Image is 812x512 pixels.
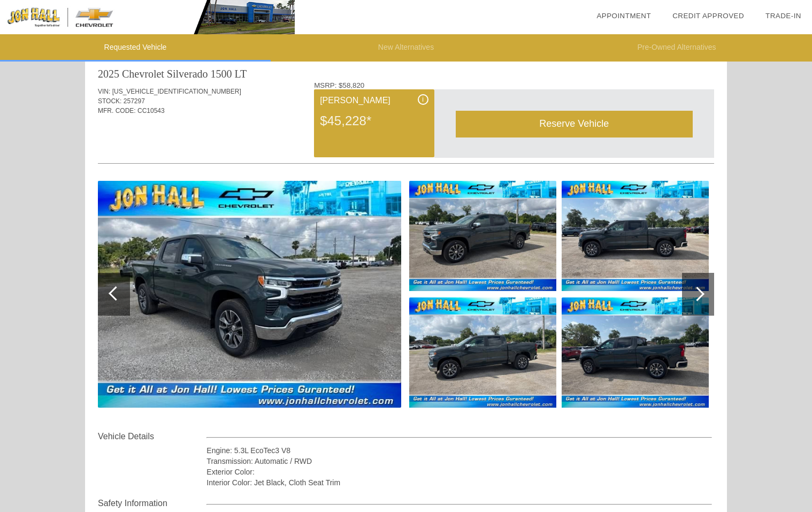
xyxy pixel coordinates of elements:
[409,297,556,408] img: 3.jpg
[235,66,247,81] div: LT
[98,97,121,105] span: STOCK:
[672,12,744,20] a: Credit Approved
[98,430,206,443] div: Vehicle Details
[98,88,110,95] span: VIN:
[206,456,712,467] div: Transmission: Automatic / RWD
[98,497,206,510] div: Safety Information
[562,297,709,408] img: 5.jpg
[314,81,714,89] div: MSRP: $58,820
[456,111,693,137] div: Reserve Vehicle
[137,107,165,114] span: CC10543
[124,97,145,105] span: 257297
[271,34,541,62] li: New Alternatives
[98,132,714,149] div: Quoted on [DATE] 10:31:31 AM
[320,94,428,107] div: [PERSON_NAME]
[98,181,401,408] img: 1.jpg
[562,181,709,291] img: 4.jpg
[206,445,712,456] div: Engine: 5.3L EcoTec3 V8
[206,477,712,488] div: Interior Color: Jet Black, Cloth Seat Trim
[98,66,232,81] div: 2025 Chevrolet Silverado 1500
[112,88,241,95] span: [US_VEHICLE_IDENTIFICATION_NUMBER]
[98,107,136,114] span: MFR. CODE:
[541,34,812,62] li: Pre-Owned Alternatives
[422,96,424,103] span: i
[765,12,801,20] a: Trade-In
[206,467,712,477] div: Exterior Color:
[409,181,556,291] img: 2.jpg
[320,107,428,135] div: $45,228*
[596,12,651,20] a: Appointment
